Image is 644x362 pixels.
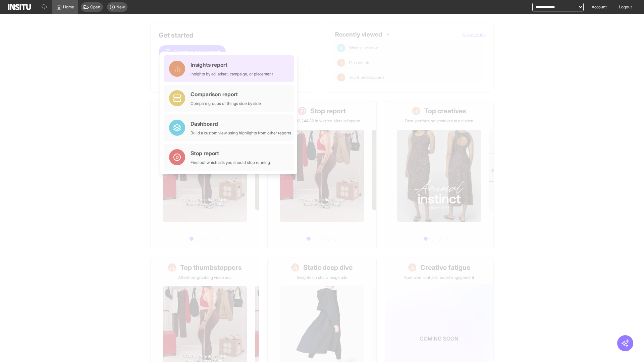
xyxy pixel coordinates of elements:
[191,61,273,69] div: Insights report
[191,149,270,157] div: Stop report
[8,4,31,10] img: Logo
[191,120,291,128] div: Dashboard
[191,71,273,77] div: Insights by ad, adset, campaign, or placement
[63,4,74,10] span: Home
[191,101,261,106] div: Compare groups of things side by side
[191,130,291,136] div: Build a custom view using highlights from other reports
[191,160,270,165] div: Find out which ads you should stop running
[191,90,261,98] div: Comparison report
[90,4,100,10] span: Open
[116,4,125,10] span: New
